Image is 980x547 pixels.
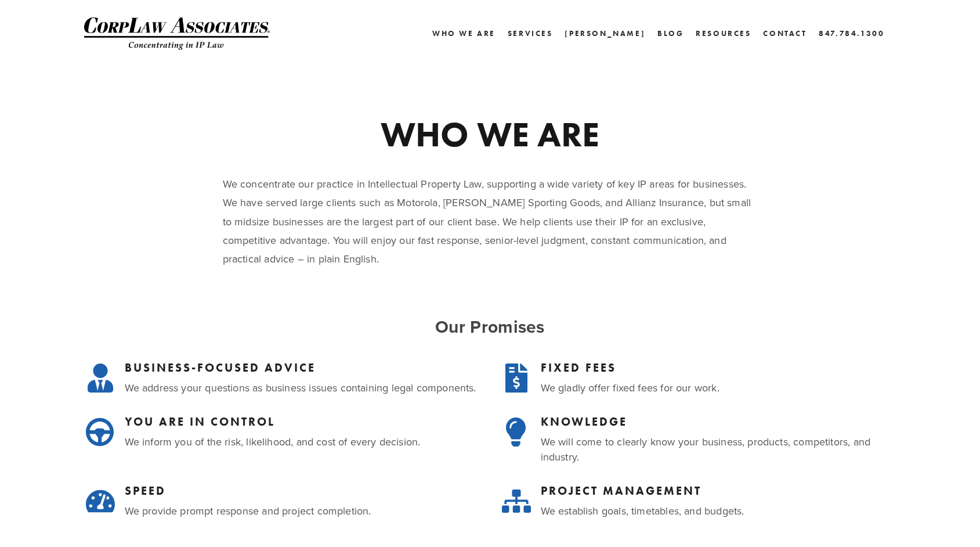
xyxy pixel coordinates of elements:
h3: SPEED [125,484,480,498]
a: Contact [763,25,807,42]
h3: FIXED FEES [541,361,896,375]
p: We will come to clearly know your business, products, competitors, and industry. [541,434,896,463]
h3: PROJECT MANAGEMENT [541,484,896,498]
a: Blog [657,25,684,42]
strong: BUSINESS-FOCUSED ADVICE [125,361,316,375]
p: We establish goals, timetables, and budgets. [541,503,896,518]
a: 847.784.1300 [819,25,884,42]
strong: Our Promises [435,314,545,339]
a: [PERSON_NAME] [565,25,645,42]
img: CorpLaw IP Law Firm [84,17,270,50]
a: Services [508,25,553,42]
h1: WHO WE ARE [223,117,758,152]
p: We provide prompt response and project completion. [125,503,480,518]
a: Who We Are [432,25,496,42]
a: Resources [696,29,751,38]
h3: KNOWLEDGE [541,415,896,429]
p: We inform you of the risk, likelihood, and cost of every decision. [125,434,480,449]
p: We address your questions as business issues containing legal components. [125,380,480,395]
p: We gladly offer fixed fees for our work. [541,380,896,395]
h3: YOU ARE IN CONTROL [125,415,480,429]
p: We concentrate our practice in Intellectual Property Law, supporting a wide variety of key IP are... [223,175,758,269]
